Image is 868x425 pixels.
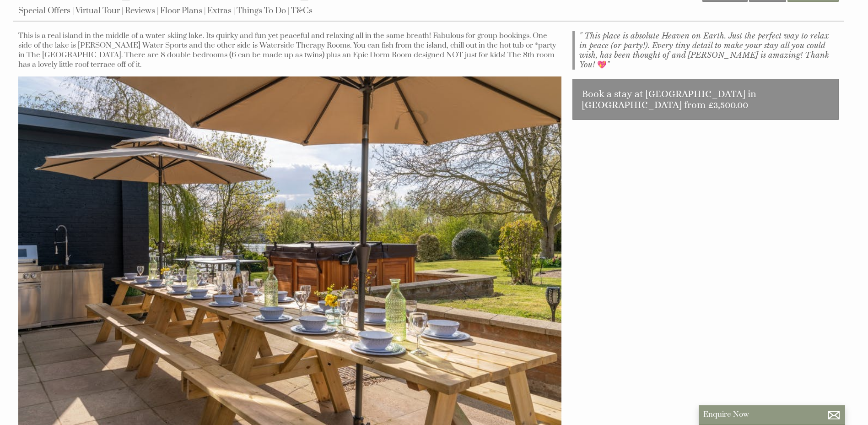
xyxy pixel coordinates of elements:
[125,5,155,16] a: Reviews
[291,5,313,16] a: T&Cs
[703,410,841,420] p: Enquire Now
[237,5,286,16] a: Things To Do
[572,79,839,120] a: Book a stay at [GEOGRAPHIC_DATA] in [GEOGRAPHIC_DATA] from £3,500.00
[160,5,202,16] a: Floor Plans
[18,31,561,70] p: This is a real island in the middle of a water-skiing lake. Its quirky and fun yet peaceful and r...
[18,5,70,16] a: Special Offers
[572,31,839,70] blockquote: " This place is absolute Heaven on Earth. Just the perfect way to relax in peace (or party!). Eve...
[207,5,232,16] a: Extras
[75,5,120,16] a: Virtual Tour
